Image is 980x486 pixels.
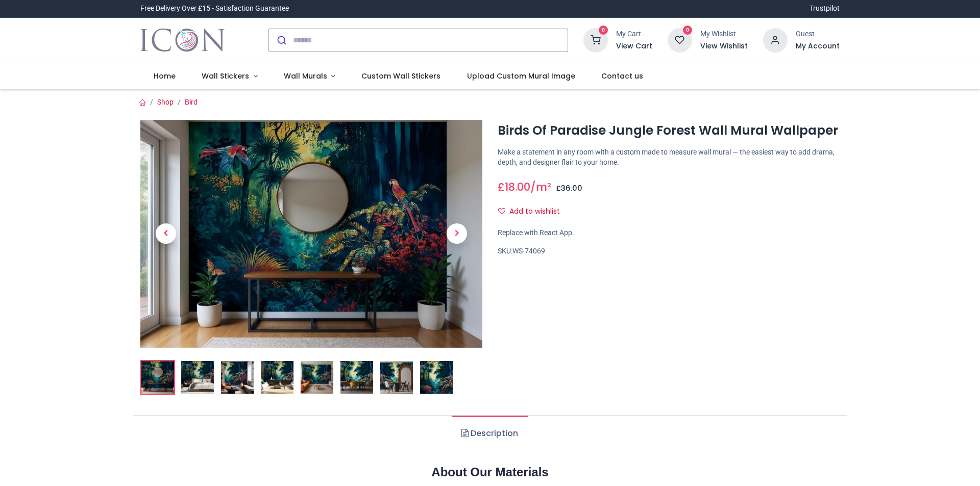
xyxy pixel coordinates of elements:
span: Home [154,71,176,81]
span: Custom Wall Stickers [361,71,440,81]
button: Submit [269,29,293,52]
a: Previous [140,154,191,314]
span: 36.00 [561,183,582,193]
a: Wall Stickers [188,63,271,90]
div: My Cart [616,29,652,39]
div: Free Delivery Over £15 - Satisfaction Guarantee [140,4,289,14]
span: Wall Stickers [202,71,249,81]
sup: 0 [683,25,693,35]
a: Shop [157,98,174,106]
span: Next [447,223,467,244]
a: View Wishlist [700,41,748,52]
h2: About Our Materials [140,464,840,481]
span: Wall Murals [284,71,327,81]
div: SKU: [498,246,840,257]
div: Replace with React App. [498,228,840,238]
div: Guest [796,29,840,39]
img: WS-74069-04 [261,361,293,394]
span: WS-74069 [512,247,545,255]
img: Icon Wall Stickers [140,26,225,55]
a: 0 [668,35,692,43]
a: Trustpilot [810,4,840,14]
span: Contact us [601,71,643,81]
span: /m² [530,180,551,194]
img: Birds Of Paradise Jungle Forest Wall Mural Wallpaper [141,361,174,394]
h1: Birds Of Paradise Jungle Forest Wall Mural Wallpaper [498,122,840,139]
i: Add to wishlist [498,208,505,215]
a: Next [431,154,482,314]
span: £ [556,183,582,193]
div: My Wishlist [700,29,748,39]
span: £ [498,180,530,194]
img: WS-74069-03 [221,361,254,394]
p: Make a statement in any room with a custom made to measure wall mural — the easiest way to add dr... [498,147,840,167]
img: WS-74069-06 [340,361,373,394]
img: WS-74069-02 [181,361,214,394]
a: Bird [185,98,198,106]
a: 0 [583,35,608,43]
sup: 0 [599,25,608,35]
a: Wall Murals [271,63,349,90]
img: WS-74069-07 [380,361,413,394]
a: View Cart [616,41,652,52]
img: Birds Of Paradise Jungle Forest Wall Mural Wallpaper [140,120,482,348]
span: Previous [156,223,176,244]
img: WS-74069-05 [301,361,333,394]
span: 18.00 [505,180,530,194]
a: Logo of Icon Wall Stickers [140,26,225,55]
a: Description [452,416,528,451]
a: My Account [796,41,840,52]
span: Upload Custom Mural Image [467,71,575,81]
img: WS-74069-08 [420,361,453,394]
button: Add to wishlistAdd to wishlist [498,203,569,220]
